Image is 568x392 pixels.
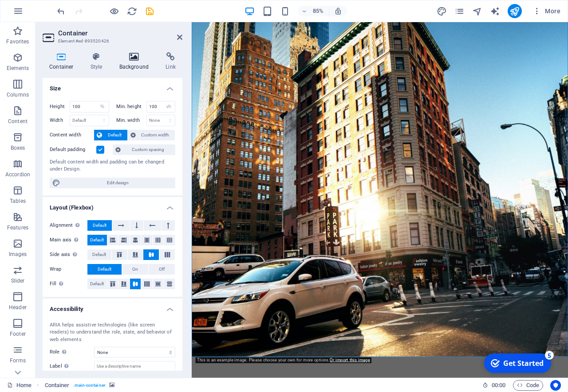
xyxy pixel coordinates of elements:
[128,130,175,140] button: Custom width
[63,178,173,188] span: Edit design
[298,6,329,16] button: 85%
[58,37,165,45] h3: Element #ed-893520426
[334,7,342,15] i: On resize automatically adjust zoom level to fit chosen device.
[55,6,66,16] button: undo
[50,159,175,173] div: Default content width and padding can be changed under Design.
[330,357,370,362] a: Or import this image
[7,91,29,98] p: Columns
[508,4,522,18] button: publish
[87,279,107,289] button: Default
[43,299,182,314] h4: Accessibility
[482,380,506,391] h6: Session time
[529,4,564,18] button: More
[513,380,543,391] button: Code
[7,224,28,231] p: Features
[50,118,70,123] label: Width
[43,197,182,213] h4: Layout (Flexbox)
[11,144,25,151] p: Boxes
[92,249,106,260] span: Default
[149,264,175,275] button: Off
[492,380,505,391] span: 00 00
[498,382,499,388] span: :
[454,6,465,16] button: pages
[113,144,175,155] button: Custom spacing
[98,264,111,275] span: Default
[132,264,138,275] span: On
[8,118,28,125] p: Content
[10,357,26,364] p: Forms
[58,29,182,37] h2: Container
[45,380,70,391] span: Click to select. Double-click to edit
[509,6,520,16] i: Publish
[90,279,104,289] span: Default
[43,52,84,71] h4: Container
[109,6,119,16] button: Click here to leave preview mode and continue editing
[94,130,127,140] button: Default
[5,4,72,23] div: Get Started 5 items remaining, 0% complete
[145,6,155,16] i: Save (Ctrl+S)
[45,380,114,391] nav: breadcrumb
[90,235,104,245] span: Default
[472,6,482,16] i: Navigator
[50,104,70,109] label: Height
[87,264,122,275] button: Default
[517,380,539,391] span: Code
[50,361,94,372] label: Label
[66,1,75,10] div: 5
[472,6,483,16] button: navigator
[9,251,27,258] p: Images
[5,171,30,178] p: Accordion
[159,52,182,71] h4: Link
[50,178,175,188] button: Edit design
[144,6,155,16] button: save
[6,38,29,45] p: Favorites
[94,361,175,372] input: Use a descriptive name
[7,380,32,391] a: Click to cancel selection. Double-click to open Pages
[10,198,26,205] p: Tables
[73,380,105,391] span: . main-container
[24,8,64,18] div: Get Started
[196,357,372,363] div: This is an example image. Please choose your own for more options.
[87,249,111,260] button: Default
[87,220,112,231] button: Default
[159,264,165,275] span: Off
[123,144,173,155] span: Custom spacing
[10,330,26,338] p: Footer
[50,347,69,357] span: Role
[7,65,29,72] p: Elements
[127,6,137,16] i: Reload page
[105,130,125,140] span: Default
[122,264,148,275] button: On
[50,322,175,344] div: ARIA helps assistive technologies (like screen readers) to understand the role, state, and behavi...
[50,264,87,275] label: Wrap
[311,6,325,16] h6: 85%
[56,6,66,16] i: Undo: Edit headline (Ctrl+Z)
[50,249,87,260] label: Side axis
[11,277,25,284] p: Slider
[138,130,173,140] span: Custom width
[437,6,447,16] button: design
[50,144,96,155] label: Default padding
[109,383,114,388] i: This element contains a background
[490,6,501,16] button: text_generator
[50,220,87,231] label: Alignment
[43,78,182,94] h4: Size
[87,235,107,245] button: Default
[116,118,146,123] label: Min. width
[50,235,87,245] label: Main axis
[50,130,94,140] label: Content width
[454,6,465,16] i: Pages (Ctrl+Alt+S)
[50,279,87,289] label: Fill
[490,6,500,16] i: AI Writer
[9,304,27,311] p: Header
[116,104,146,109] label: Min. height
[84,52,113,71] h4: Style
[113,52,159,71] h4: Background
[550,380,561,391] button: Usercentrics
[93,220,106,231] span: Default
[532,7,560,16] span: More
[437,6,447,16] i: Design (Ctrl+Alt+Y)
[126,6,137,16] button: reload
